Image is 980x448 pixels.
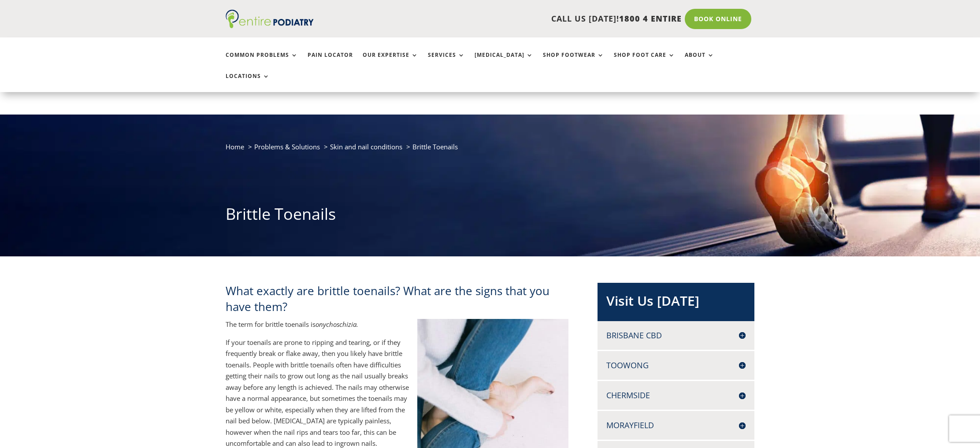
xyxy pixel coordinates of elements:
a: Pain Locator [308,52,353,71]
h4: Toowong [606,360,746,371]
h4: Morayfield [606,420,746,431]
p: The term for brittle toenails is [226,319,568,337]
a: Shop Foot Care [614,52,675,71]
a: [MEDICAL_DATA] [475,52,533,71]
img: logo (1) [226,10,314,28]
a: Services [428,52,465,71]
a: Common Problems [226,52,298,71]
a: About [685,52,714,71]
h4: Chermside [606,390,746,401]
a: Entire Podiatry [226,21,314,30]
a: Locations [226,73,270,92]
nav: breadcrumb [226,141,754,159]
a: Home [226,142,244,151]
p: CALL US [DATE]! [348,13,682,25]
a: Book Online [685,9,751,29]
h2: Visit Us [DATE] [606,292,746,315]
a: Skin and nail conditions [330,142,402,151]
a: Our Expertise [363,52,418,71]
h4: Brisbane CBD [606,330,746,341]
a: Shop Footwear [543,52,604,71]
a: Problems & Solutions [254,142,320,151]
h1: Brittle Toenails [226,203,754,230]
span: 1800 4 ENTIRE [619,13,682,24]
span: Brittle Toenails [412,142,458,151]
i: onychoschizia. [316,320,358,329]
h2: What exactly are brittle toenails? What are the signs that you have them? [226,283,568,319]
